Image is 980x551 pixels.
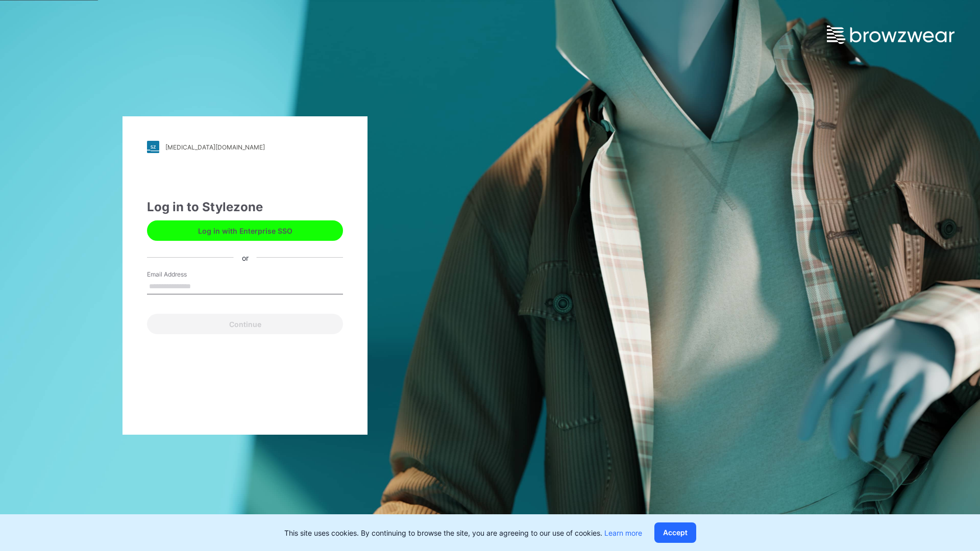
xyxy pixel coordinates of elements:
[147,198,343,216] div: Log in to Stylezone
[147,270,218,279] label: Email Address
[147,141,343,153] a: [MEDICAL_DATA][DOMAIN_NAME]
[827,26,954,44] img: browzwear-logo.e42bd6dac1945053ebaf764b6aa21510.svg
[284,528,642,538] p: This site uses cookies. By continuing to browse the site, you are agreeing to our use of cookies.
[604,529,642,537] a: Learn more
[654,522,696,543] button: Accept
[147,141,159,153] img: stylezone-logo.562084cfcfab977791bfbf7441f1a819.svg
[165,143,265,151] div: [MEDICAL_DATA][DOMAIN_NAME]
[147,220,343,241] button: Log in with Enterprise SSO
[234,252,257,263] div: or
